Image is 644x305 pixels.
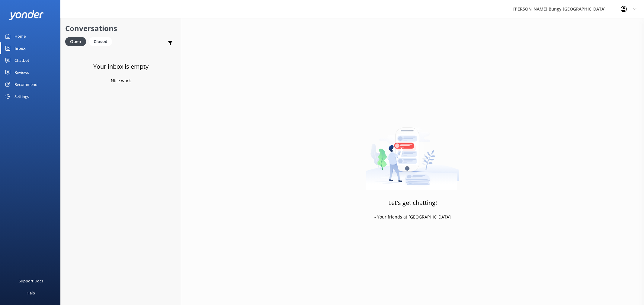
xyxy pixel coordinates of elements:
[14,78,37,90] div: Recommend
[89,38,115,45] a: Closed
[19,275,43,287] div: Support Docs
[14,30,26,42] div: Home
[89,37,112,46] div: Closed
[9,10,44,20] img: yonder-white-logo.png
[366,115,459,190] img: artwork of a man stealing a conversation from at giant smartphone
[14,90,29,102] div: Settings
[14,54,29,66] div: Chatbot
[388,198,437,208] h3: Let's get chatting!
[65,38,89,45] a: Open
[111,77,131,84] p: Nice work
[27,287,35,299] div: Help
[14,66,29,78] div: Reviews
[374,214,451,220] p: - Your friends at [GEOGRAPHIC_DATA]
[65,37,86,46] div: Open
[14,42,26,54] div: Inbox
[93,62,149,71] h3: Your inbox is empty
[65,23,176,34] h2: Conversations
